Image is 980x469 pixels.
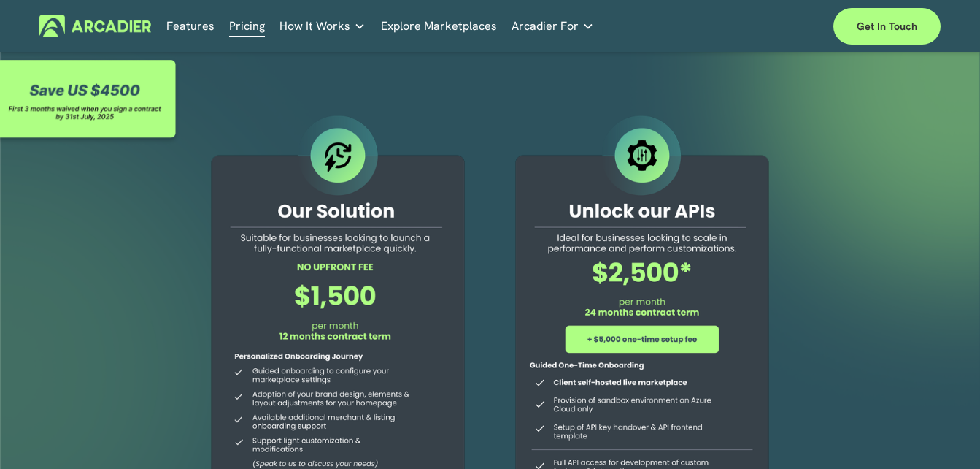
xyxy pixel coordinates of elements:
a: Features [166,15,215,37]
span: How It Works [279,16,350,37]
a: folder dropdown [279,15,366,37]
span: Arcadier For [512,16,579,37]
a: Explore Marketplaces [381,15,497,37]
a: Pricing [229,15,265,37]
a: folder dropdown [512,15,594,37]
a: Get in touch [833,8,941,45]
img: Arcadier [39,15,151,37]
